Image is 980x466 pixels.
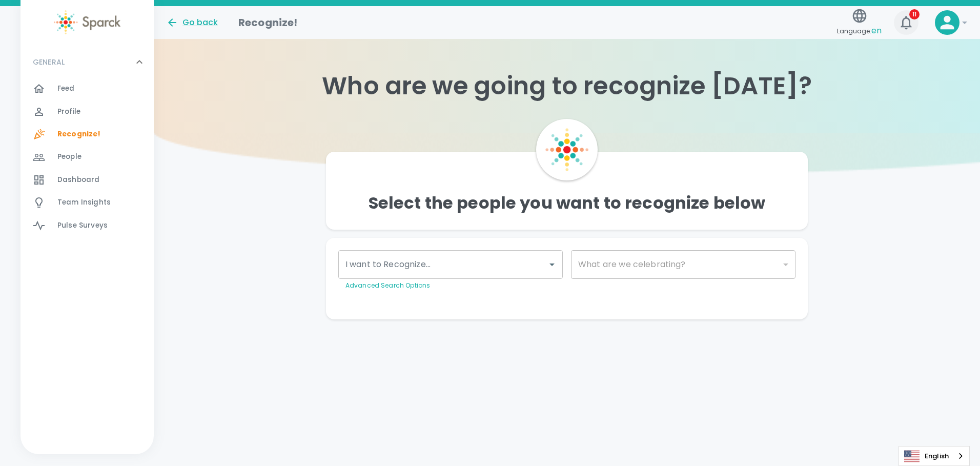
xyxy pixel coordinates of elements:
[899,446,970,466] aside: Language selected: English
[33,57,65,67] p: GENERAL
[345,281,430,290] a: Advanced Search Options
[57,220,108,231] span: Pulse Surveys
[21,77,154,100] a: Feed
[21,214,154,237] a: Pulse Surveys
[57,152,81,162] span: People
[21,77,154,241] div: GENERAL
[899,447,969,465] a: English
[369,193,766,213] h4: Select the people you want to recognize below
[21,100,154,123] a: Profile
[57,84,75,94] span: Feed
[871,25,882,36] span: en
[166,16,218,29] button: Go back
[837,24,882,38] span: Language:
[154,72,980,100] h1: Who are we going to recognize [DATE]?
[21,47,154,77] div: GENERAL
[899,446,970,466] div: Language
[57,129,101,139] span: Recognize!
[833,5,886,41] button: Language:en
[21,146,154,168] a: People
[21,169,154,191] a: Dashboard
[894,10,918,35] button: 11
[21,123,154,146] a: Recognize!
[57,175,99,185] span: Dashboard
[238,14,298,31] h1: Recognize!
[545,128,588,171] img: Sparck Logo
[57,107,80,117] span: Profile
[57,197,111,208] span: Team Insights
[21,10,154,34] a: Sparck logo
[21,191,154,214] a: Team Insights
[54,10,120,34] img: Sparck logo
[909,9,920,19] span: 11
[545,257,559,272] button: Open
